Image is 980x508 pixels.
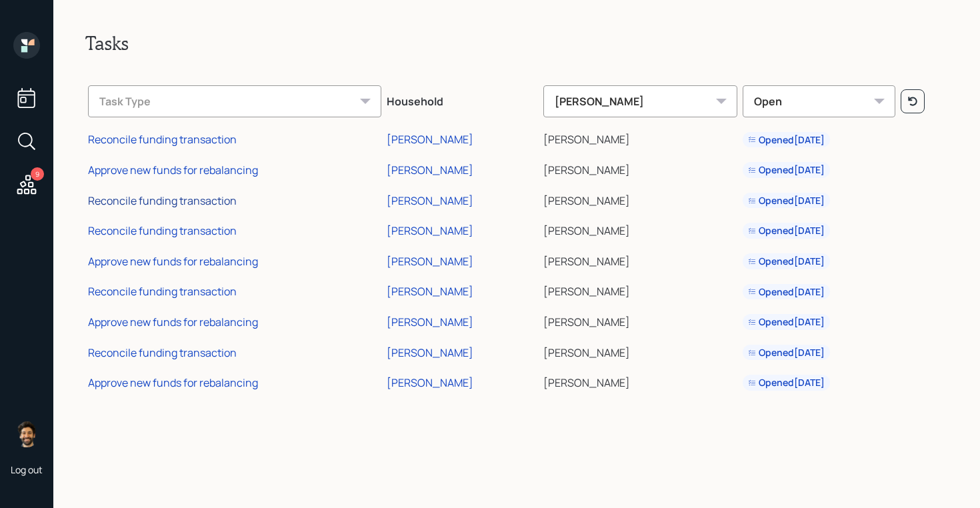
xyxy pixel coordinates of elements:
td: [PERSON_NAME] [541,335,741,366]
div: [PERSON_NAME] [387,345,473,360]
div: Opened [DATE] [748,224,825,237]
td: [PERSON_NAME] [541,213,741,244]
div: Opened [DATE] [748,346,825,359]
th: Household [384,76,541,123]
div: [PERSON_NAME] [387,254,473,269]
div: Opened [DATE] [748,194,825,207]
div: Approve new funds for rebalancing [88,254,258,269]
div: Reconcile funding transaction [88,223,237,238]
div: [PERSON_NAME] [387,375,473,390]
div: [PERSON_NAME] [387,284,473,299]
div: Opened [DATE] [748,376,825,389]
div: Opened [DATE] [748,163,825,177]
div: Log out [11,463,43,476]
div: Reconcile funding transaction [88,345,237,360]
img: eric-schwartz-headshot.png [13,421,40,447]
div: Opened [DATE] [748,255,825,268]
td: [PERSON_NAME] [541,123,741,153]
div: Approve new funds for rebalancing [88,163,258,177]
div: Reconcile funding transaction [88,132,237,147]
div: [PERSON_NAME] [387,163,473,177]
div: [PERSON_NAME] [387,132,473,147]
td: [PERSON_NAME] [541,365,741,396]
div: Open [743,85,895,117]
td: [PERSON_NAME] [541,275,741,305]
div: [PERSON_NAME] [543,85,738,117]
div: 9 [31,167,44,181]
div: Reconcile funding transaction [88,193,237,208]
div: Opened [DATE] [748,315,825,329]
td: [PERSON_NAME] [541,153,741,183]
div: Opened [DATE] [748,133,825,147]
td: [PERSON_NAME] [541,244,741,275]
td: [PERSON_NAME] [541,183,741,214]
div: Reconcile funding transaction [88,284,237,299]
div: Approve new funds for rebalancing [88,315,258,329]
div: Task Type [88,85,381,117]
div: [PERSON_NAME] [387,223,473,238]
div: [PERSON_NAME] [387,315,473,329]
div: Opened [DATE] [748,285,825,299]
div: Approve new funds for rebalancing [88,375,258,390]
h2: Tasks [85,32,948,55]
div: [PERSON_NAME] [387,193,473,208]
td: [PERSON_NAME] [541,305,741,335]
